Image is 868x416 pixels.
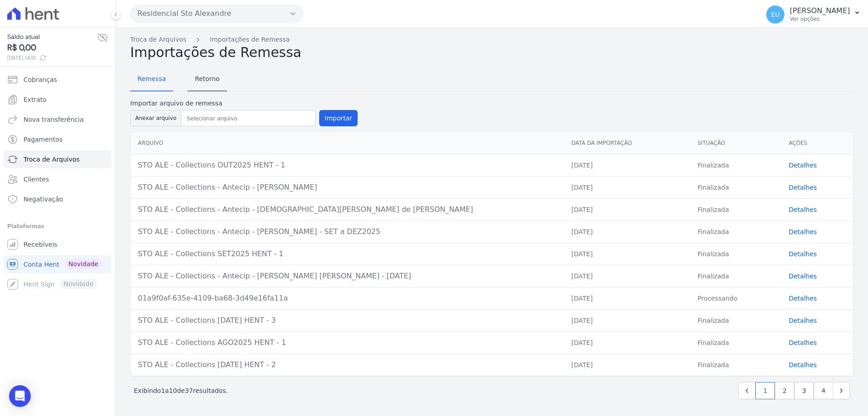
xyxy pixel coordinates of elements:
a: Detalhes [789,339,817,346]
div: STO ALE - Collections [DATE] HENT - 3 [138,315,557,326]
span: Extrato [24,95,47,104]
a: Detalhes [789,317,817,324]
input: Selecionar arquivo [183,113,313,124]
td: Finalizada [690,220,782,243]
a: Retorno [188,68,227,91]
div: Open Intercom Messenger [9,385,31,407]
p: Exibindo a de resultados. [134,386,228,395]
a: Nova transferência [4,110,112,129]
td: Finalizada [690,243,782,265]
div: STO ALE - Collections - Antecip - [PERSON_NAME] [138,182,557,193]
label: Importar arquivo de remessa [130,99,358,108]
p: Ver opções [790,15,850,23]
div: STO ALE - Collections - Antecip - [PERSON_NAME] [PERSON_NAME] - [DATE] [138,271,557,282]
a: Detalhes [789,250,817,258]
th: Arquivo [131,132,564,154]
button: EU [PERSON_NAME] Ver opções [759,2,868,27]
span: [DATE] 14:51 [7,54,97,62]
span: Nova transferência [24,115,84,124]
div: STO ALE - Collections - Antecip - [PERSON_NAME] - SET a DEZ2025 [138,226,557,237]
a: Negativação [4,190,112,208]
span: Conta Hent [24,260,59,269]
a: Detalhes [789,206,817,213]
td: [DATE] [564,220,690,243]
a: Remessa [130,68,173,91]
td: [DATE] [564,198,690,220]
td: Processando [690,287,782,309]
span: 1 [161,387,165,394]
td: [DATE] [564,176,690,198]
span: Troca de Arquivos [24,155,80,164]
td: [DATE] [564,331,690,354]
a: Pagamentos [4,130,112,148]
div: 01a9f0af-635e-4109-ba68-3d49e16fa11a [138,293,557,304]
td: Finalizada [690,309,782,331]
a: 1 [755,382,775,399]
td: [DATE] [564,309,690,331]
button: Importar [319,110,358,126]
div: STO ALE - Collections OUT2025 HENT - 1 [138,160,557,171]
span: 37 [185,387,193,394]
td: Finalizada [690,354,782,376]
div: STO ALE - Collections - Antecip - [DEMOGRAPHIC_DATA][PERSON_NAME] de [PERSON_NAME] [138,204,557,215]
th: Ações [782,132,853,154]
a: Detalhes [789,295,817,302]
a: Clientes [4,170,112,188]
button: Anexar arquivo [130,110,181,126]
td: Finalizada [690,265,782,287]
span: 10 [169,387,177,394]
div: STO ALE - Collections [DATE] HENT - 2 [138,359,557,370]
a: 2 [775,382,794,399]
div: STO ALE - Collections AGO2025 HENT - 1 [138,337,557,348]
h2: Importações de Remessa [130,44,854,61]
button: Residencial Sto Alexandre [130,5,304,23]
td: Finalizada [690,198,782,220]
span: Novidade [65,259,102,269]
span: R$ 0,00 [7,42,97,54]
a: Cobranças [4,71,112,89]
td: Finalizada [690,154,782,176]
td: [DATE] [564,265,690,287]
a: Conta Hent Novidade [4,255,112,273]
a: Detalhes [789,361,817,368]
span: Remessa [132,70,171,88]
a: Importações de Remessa [210,35,290,44]
nav: Sidebar [7,71,108,293]
a: Extrato [4,91,112,109]
p: [PERSON_NAME] [790,6,850,15]
a: Recebíveis [4,235,112,253]
span: EU [771,11,780,18]
a: Troca de Arquivos [130,35,186,44]
td: Finalizada [690,331,782,354]
a: Next [833,382,850,399]
th: Data da Importação [564,132,690,154]
a: 3 [794,382,814,399]
a: 4 [814,382,833,399]
td: [DATE] [564,154,690,176]
span: Saldo atual [7,32,97,42]
span: Cobranças [24,75,57,84]
td: [DATE] [564,354,690,376]
a: Troca de Arquivos [4,150,112,168]
a: Detalhes [789,162,817,169]
td: [DATE] [564,243,690,265]
a: Detalhes [789,273,817,280]
th: Situação [690,132,782,154]
nav: Breadcrumb [130,35,854,44]
span: Recebíveis [24,240,57,249]
td: [DATE] [564,287,690,309]
span: Negativação [24,195,63,204]
span: Pagamentos [24,135,62,144]
div: STO ALE - Collections SET2025 HENT - 1 [138,249,557,259]
a: Previous [738,382,755,399]
a: Detalhes [789,184,817,191]
td: Finalizada [690,176,782,198]
div: Plataformas [7,221,108,232]
a: Detalhes [789,228,817,235]
span: Clientes [24,175,49,184]
span: Retorno [189,70,225,88]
